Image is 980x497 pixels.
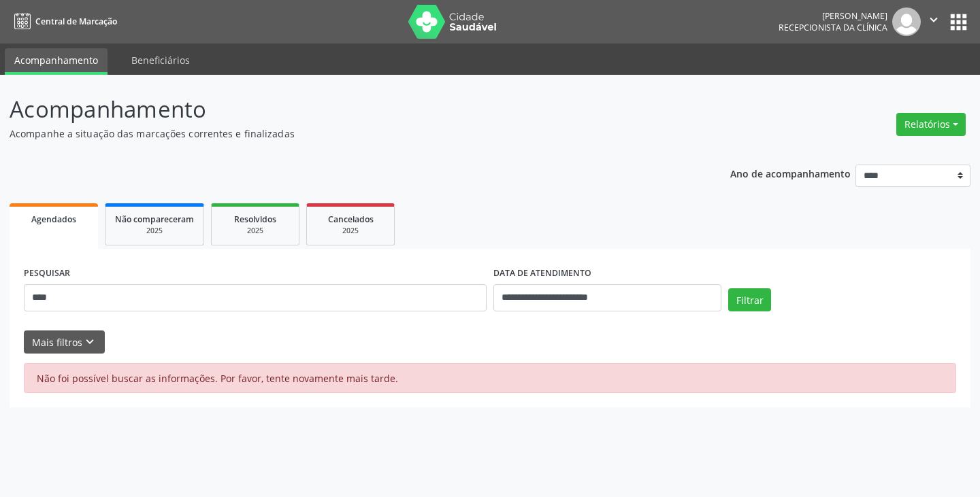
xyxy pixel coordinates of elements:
div: 2025 [316,226,385,236]
span: Cancelados [328,213,374,225]
i: keyboard_arrow_down [82,335,97,349]
span: Recepcionista da clínica [779,22,887,33]
i:  [926,12,941,27]
img: img [892,7,921,36]
button: Relatórios [896,113,966,136]
a: Acompanhamento [5,48,108,75]
div: 2025 [221,226,289,236]
a: Central de Marcação [10,10,117,33]
span: Não compareceram [115,213,194,225]
a: Beneficiários [122,48,199,72]
div: Não foi possível buscar as informações. Por favor, tente novamente mais tarde. [24,363,956,393]
div: 2025 [115,226,194,236]
label: PESQUISAR [24,263,70,284]
button: apps [947,10,970,34]
p: Acompanhamento [10,92,682,126]
span: Central de Marcação [35,16,117,27]
p: Acompanhe a situação das marcações correntes e finalizadas [10,126,682,141]
span: Agendados [31,213,76,225]
div: [PERSON_NAME] [779,10,887,22]
button: Mais filtroskeyboard_arrow_down [24,330,105,354]
button:  [921,7,947,36]
p: Ano de acompanhamento [730,165,851,182]
button: Filtrar [728,288,771,311]
span: Resolvidos [234,213,276,225]
label: DATA DE ATENDIMENTO [493,263,591,284]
